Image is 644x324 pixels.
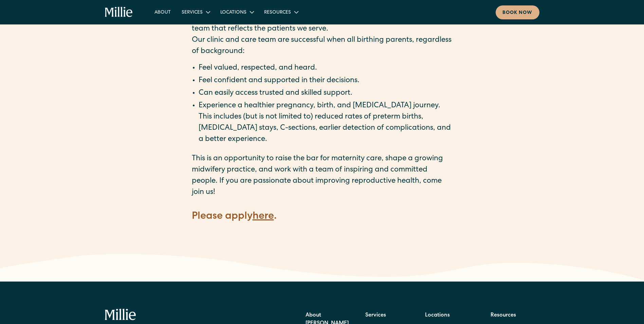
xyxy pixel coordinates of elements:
li: Feel confident and supported in their decisions. [199,75,453,87]
a: home [105,7,133,18]
li: Experience a healthier pregnancy, birth, and [MEDICAL_DATA] journey. This includes (but is not li... [199,101,453,145]
div: Locations [220,9,246,16]
div: Locations [215,6,259,18]
a: here [253,212,274,222]
div: Services [182,9,203,16]
p: ‍ [192,198,453,210]
strong: Services [365,313,386,318]
a: About [149,6,176,18]
div: Services [176,6,215,18]
strong: Please apply [192,212,253,222]
p: Our clinic and care team are successful when all birthing parents, regardless of background: [192,35,453,57]
li: Can easily access trusted and skilled support. [199,88,453,99]
a: Book now [496,5,539,19]
div: Book now [502,10,533,17]
strong: Resources [491,313,516,318]
p: ‍ [192,224,453,235]
strong: . [274,212,277,222]
li: Feel valued, respected, and heard. [199,63,453,74]
div: Resources [264,9,291,16]
strong: Locations [425,313,450,318]
p: This is an opportunity to raise the bar for maternity care, shape a growing midwifery practice, a... [192,154,453,198]
div: Resources [259,6,303,18]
